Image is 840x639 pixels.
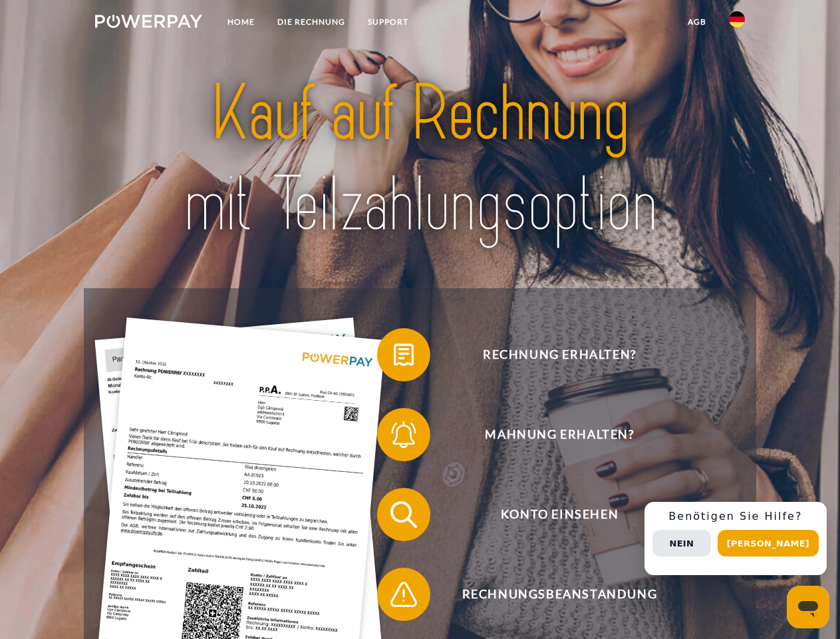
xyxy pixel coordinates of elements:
iframe: Schaltfläche zum Öffnen des Messaging-Fensters [787,586,829,628]
button: Konto einsehen [377,488,723,541]
span: Mahnung erhalten? [396,408,722,461]
a: SUPPORT [356,10,420,34]
img: title-powerpay_de.svg [127,64,713,255]
button: Nein [652,530,711,556]
img: qb_warning.svg [387,578,420,611]
img: qb_bell.svg [387,418,420,451]
span: Konto einsehen [396,488,722,541]
a: agb [676,10,718,34]
div: Schnellhilfe [644,502,827,575]
img: de [729,11,745,27]
button: [PERSON_NAME] [718,530,819,556]
img: qb_bill.svg [387,338,420,371]
button: Rechnung erhalten? [377,328,723,381]
button: Mahnung erhalten? [377,408,723,461]
button: Rechnungsbeanstandung [377,568,723,621]
h3: Benötigen Sie Hilfe? [652,510,819,523]
a: DIE RECHNUNG [266,10,356,34]
img: logo-powerpay-white.svg [95,15,202,28]
a: Home [216,10,266,34]
span: Rechnung erhalten? [396,328,722,381]
span: Rechnungsbeanstandung [396,568,722,621]
img: qb_search.svg [387,498,420,531]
